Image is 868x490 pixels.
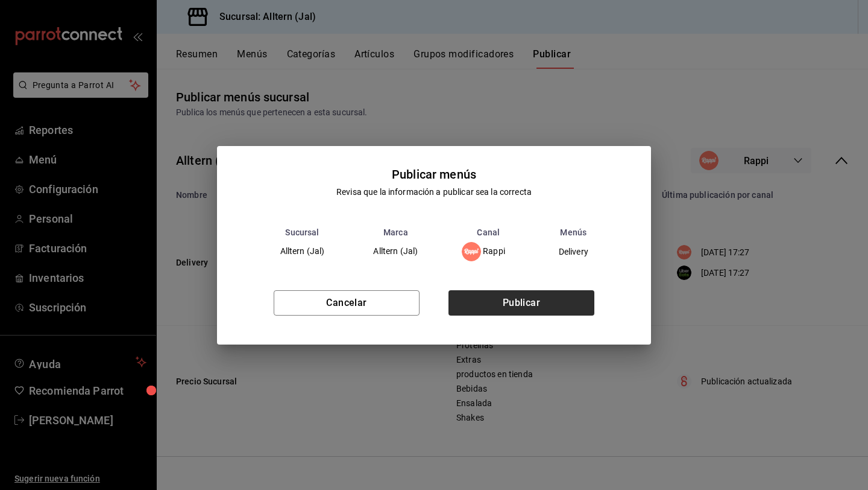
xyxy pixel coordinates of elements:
[256,227,349,237] th: Sucursal
[448,290,594,316] button: Publicar
[256,237,349,266] td: Alltern (Jal)
[442,227,535,237] th: Canal
[555,247,593,256] span: Delivery
[535,227,612,237] th: Menús
[274,290,420,316] button: Cancelar
[336,186,532,199] div: Revisa que la información a publicar sea la correcta
[349,237,442,266] td: Alltern (Jal)
[392,165,476,183] div: Publicar menús
[349,227,442,237] th: Marca
[462,242,515,261] div: Rappi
